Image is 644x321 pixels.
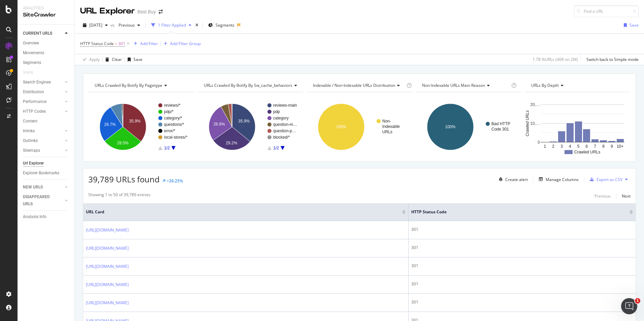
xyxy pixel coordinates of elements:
[635,298,640,304] span: 1
[621,298,637,314] iframe: Intercom live chat
[140,41,158,46] div: Add Filter
[133,57,142,62] div: Save
[164,109,173,114] text: pdp/*
[23,49,70,57] a: Movements
[23,88,44,96] div: Distribution
[23,128,35,135] div: Inlinks
[117,141,129,145] text: 28.5%
[574,150,600,154] text: Crawled URLs
[23,108,63,115] a: HTTP Codes
[273,122,297,127] text: question-m…
[197,98,302,156] div: A chart.
[538,140,540,145] text: 0
[496,174,528,185] button: Create alert
[23,69,40,76] a: Visits
[307,98,411,156] svg: A chart.
[525,98,630,156] svg: A chart.
[533,57,578,62] div: 1.78 % URLs ( 40K on 2M )
[411,299,633,305] div: 301
[23,69,33,76] div: Visits
[164,129,175,133] text: error/*
[544,144,546,149] text: 1
[164,135,188,140] text: local-stores/*
[214,122,225,127] text: 26.8%
[23,147,63,154] a: Sitemaps
[161,40,201,48] button: Add Filter Group
[23,40,39,47] div: Overview
[530,121,540,126] text: 10,…
[569,144,571,149] text: 4
[23,170,59,177] div: Explorer Bookmarks
[23,11,69,19] div: SiteCrawler
[23,118,70,125] a: Content
[238,119,250,123] text: 35.9%
[597,177,622,182] div: Export as CSV
[86,299,129,306] a: [URL][DOMAIN_NAME]
[164,103,181,108] text: reviews/*
[584,54,639,65] button: Switch back to Simple mode
[23,213,46,220] div: Analysis Info
[587,174,622,185] button: Export as CSV
[552,144,554,149] text: 2
[89,57,100,62] div: Apply
[118,39,125,48] span: 301
[445,124,456,129] text: 100%
[574,5,639,17] input: Find a URL
[115,41,117,46] span: =
[86,263,129,270] a: [URL][DOMAIN_NAME]
[129,119,140,123] text: 35.9%
[159,9,163,14] div: arrow-right-arrow-left
[621,20,639,31] button: Save
[23,30,63,37] a: CURRENT URLS
[202,80,302,91] h4: URLs Crawled By Botify By sw_cache_behaviors
[80,41,114,46] span: HTTP Status Code
[104,122,116,127] text: 26.7%
[23,49,44,57] div: Movements
[546,177,579,182] div: Manage Columns
[602,144,605,149] text: 8
[273,103,297,108] text: reviews-main
[164,116,182,120] text: category/*
[88,98,193,156] svg: A chart.
[23,5,69,11] div: Analytics
[164,122,184,127] text: questions/*
[505,177,528,182] div: Create alert
[586,144,588,149] text: 6
[137,8,156,15] div: Best Buy
[23,79,51,86] div: Search Engines
[336,124,347,129] text: 100%
[23,118,37,125] div: Content
[23,88,63,96] a: Distribution
[416,98,520,156] svg: A chart.
[411,281,633,287] div: 301
[23,79,63,86] a: Search Engines
[611,144,613,149] text: 9
[80,54,100,65] button: Apply
[411,245,633,251] div: 301
[382,119,391,123] text: Non-
[273,116,289,120] text: category
[421,80,510,91] h4: Non-Indexable URLs Main Reason
[216,22,234,28] span: Segments
[273,146,279,150] text: 1/2
[88,174,160,185] span: 39,789 URLs found
[411,209,619,215] span: HTTP Status Code
[594,144,596,149] text: 7
[273,135,290,140] text: blocked/*
[630,22,639,28] div: Save
[170,41,201,46] div: Add Filter Group
[23,59,41,66] div: Segments
[23,193,63,208] a: DISAPPEARED URLS
[382,124,400,129] text: Indexable
[586,57,639,62] div: Switch back to Simple mode
[23,137,63,144] a: Outlinks
[577,144,580,149] text: 5
[382,130,392,134] text: URLs
[86,245,129,252] a: [URL][DOMAIN_NAME]
[80,20,110,31] button: [DATE]
[110,22,116,28] span: vs
[93,80,188,91] h4: URLs Crawled By Botify By pagetype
